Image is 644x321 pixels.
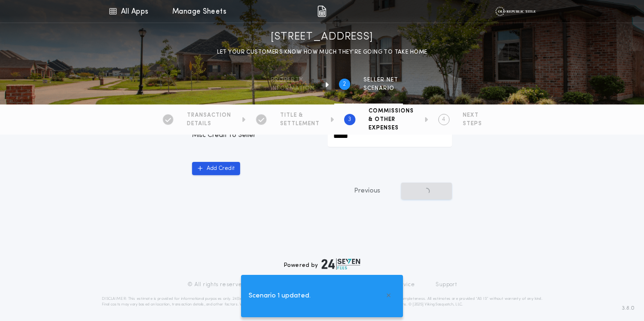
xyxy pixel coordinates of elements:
[192,162,240,175] button: Add Credit
[348,116,351,123] h2: 3
[369,107,414,115] span: COMMISSIONS
[187,120,231,128] span: DETAILS
[363,76,398,84] span: SELLER NET
[280,112,320,119] span: TITLE &
[217,48,427,57] p: LET YOUR CUSTOMERS KNOW HOW MUCH THEY’RE GOING TO TAKE HOME
[271,85,314,92] span: information
[369,124,414,132] span: EXPENSES
[317,6,326,17] img: img
[463,112,482,119] span: NEXT
[187,112,231,119] span: TRANSACTION
[284,258,360,270] div: Powered by
[322,258,360,270] img: logo
[192,131,316,140] p: Misc Credit to Seller
[363,85,398,92] span: SCENARIO
[343,80,346,88] h2: 2
[335,183,399,200] button: Previous
[495,7,535,16] img: vs-icon
[280,120,320,128] span: SETTLEMENT
[369,116,414,123] span: & OTHER
[271,76,314,84] span: Property
[271,30,373,45] h1: [STREET_ADDRESS]
[463,120,482,128] span: STEPS
[249,291,311,301] span: Scenario 1 updated.
[442,116,445,123] h2: 4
